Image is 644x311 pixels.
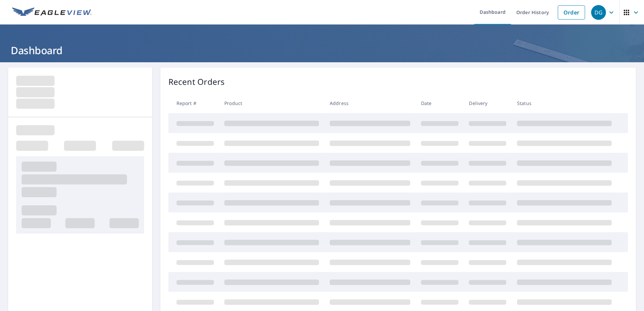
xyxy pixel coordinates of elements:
a: Order [558,5,585,20]
th: Status [512,93,617,113]
th: Address [324,93,416,113]
th: Delivery [463,93,512,113]
p: Recent Orders [168,76,225,88]
th: Report # [168,93,219,113]
img: EV Logo [12,7,92,18]
div: DG [591,5,606,20]
th: Date [416,93,464,113]
h1: Dashboard [8,43,636,57]
th: Product [219,93,324,113]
